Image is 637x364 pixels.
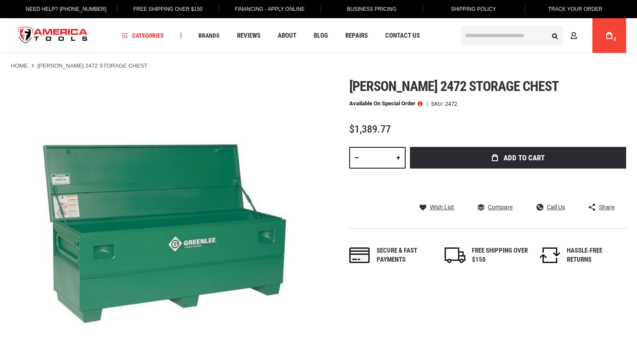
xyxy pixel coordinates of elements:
[547,204,565,210] span: Call Us
[314,32,328,39] span: Blog
[431,101,445,107] strong: SKU
[472,246,528,265] div: FREE SHIPPING OVER $150
[488,204,513,210] span: Compare
[349,78,559,94] span: [PERSON_NAME] 2472 storage chest
[478,203,513,211] a: Compare
[118,30,168,42] a: Categories
[195,30,224,42] a: Brands
[237,32,260,39] span: Reviews
[614,37,616,42] span: 0
[11,19,95,52] img: America Tools
[345,32,368,39] span: Repairs
[37,62,147,69] strong: [PERSON_NAME] 2472 STORAGE CHEST
[11,62,28,70] a: Home
[278,32,296,39] span: About
[341,30,372,42] a: Repairs
[198,32,220,39] span: Brands
[567,246,623,265] div: HASSLE-FREE RETURNS
[451,6,496,12] span: Shipping Policy
[310,30,332,42] a: Blog
[445,101,457,107] div: 2472
[11,19,95,52] a: store logo
[377,246,433,265] div: Secure & fast payments
[515,337,637,364] iframe: LiveChat chat widget
[419,203,454,211] a: Wish List
[349,101,422,107] p: Available on Special Order
[599,204,614,210] span: Share
[122,32,164,39] span: Categories
[430,204,454,210] span: Wish List
[536,203,565,211] a: Call Us
[385,32,420,39] span: Contact Us
[539,247,560,263] img: returns
[410,147,626,169] button: Add to Cart
[445,247,465,263] img: shipping
[601,18,617,53] a: 0
[349,247,370,263] img: payments
[381,30,424,42] a: Contact Us
[349,123,391,135] span: $1,389.77
[274,30,300,42] a: About
[233,30,264,42] a: Reviews
[546,27,563,44] button: Search
[504,154,545,162] span: Add to Cart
